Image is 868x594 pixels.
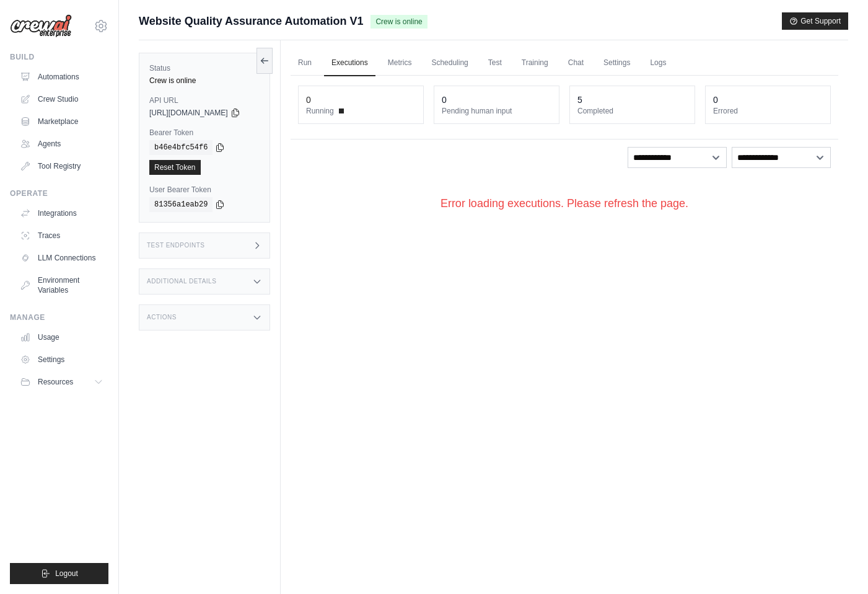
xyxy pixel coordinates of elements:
code: b46e4bfc54f6 [149,140,213,155]
button: Logout [10,563,108,584]
label: User Bearer Token [149,185,260,195]
a: Test [481,50,509,76]
a: Settings [596,50,638,76]
a: Environment Variables [15,270,108,300]
button: Resources [15,372,108,392]
button: Get Support [782,12,848,30]
div: 0 [713,94,718,106]
a: Executions [324,50,375,76]
span: Website Quality Assurance Automation V1 [139,12,363,30]
label: API URL [149,95,260,105]
div: 0 [306,94,311,106]
a: Usage [15,327,108,347]
a: Metrics [380,50,419,76]
a: Traces [15,226,108,246]
span: Resources [38,377,73,387]
span: Running [306,106,334,116]
a: Integrations [15,203,108,223]
img: Logo [10,14,72,38]
span: Crew is online [370,15,427,29]
a: Settings [15,350,108,370]
a: Run [291,50,319,76]
a: Marketplace [15,112,108,131]
div: Build [10,52,108,62]
div: 5 [577,94,582,106]
dt: Errored [713,106,823,116]
a: Tool Registry [15,156,108,176]
span: [URL][DOMAIN_NAME] [149,108,228,118]
div: Error loading executions. Please refresh the page. [291,175,838,232]
a: Chat [561,50,591,76]
code: 81356a1eab29 [149,197,213,212]
label: Bearer Token [149,128,260,138]
span: Logout [55,569,78,578]
a: Logs [642,50,673,76]
a: Scheduling [424,50,475,76]
a: Training [514,50,556,76]
h3: Additional Details [147,278,216,285]
h3: Test Endpoints [147,242,205,249]
div: Crew is online [149,76,260,86]
a: Automations [15,67,108,87]
a: Reset Token [149,160,201,175]
h3: Actions [147,314,177,321]
div: 0 [442,94,447,106]
label: Status [149,63,260,73]
div: Operate [10,188,108,198]
a: Crew Studio [15,89,108,109]
dt: Completed [577,106,687,116]
a: Agents [15,134,108,154]
dt: Pending human input [442,106,551,116]
div: Manage [10,313,108,322]
a: LLM Connections [15,248,108,268]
